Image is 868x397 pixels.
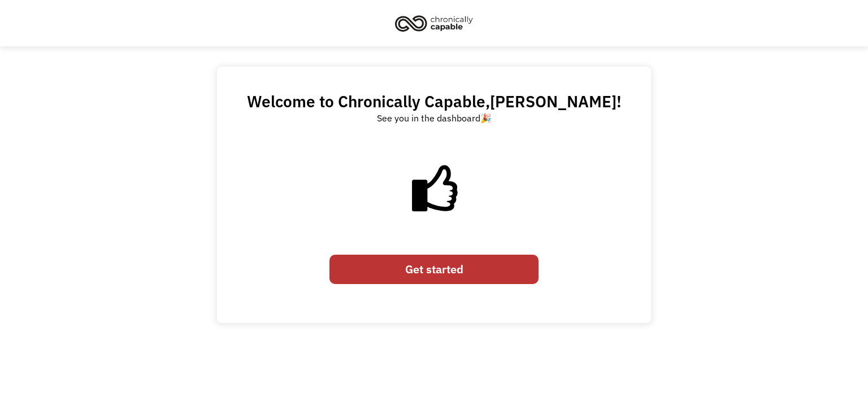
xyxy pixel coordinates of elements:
span: [PERSON_NAME] [490,91,617,112]
h2: Welcome to Chronically Capable, ! [247,91,622,111]
a: Get started [329,255,539,284]
div: See you in the dashboard [377,111,492,125]
form: Email Form [329,249,539,290]
img: Chronically Capable logo [392,11,476,36]
a: 🎉 [480,112,492,124]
